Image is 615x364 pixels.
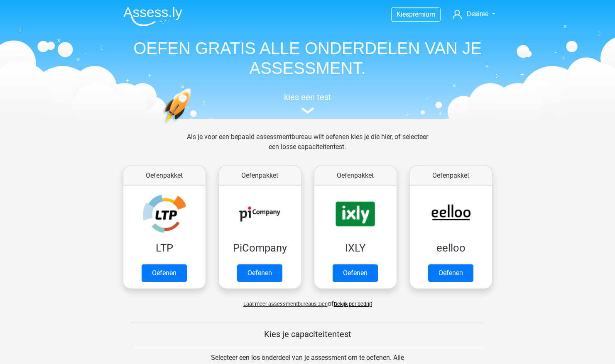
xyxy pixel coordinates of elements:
[334,301,372,307] a: Bekijk per bedrijf
[392,9,440,20] a: Kiespremium
[467,10,488,18] span: Desiree
[409,10,435,18] span: premium
[243,301,328,307] span: Laat meer assessmentbureaus zien
[142,264,187,282] a: Oefenen
[180,132,435,162] div: Als je voor een bepaald assessmentbureau wilt oefenen kies je die hier, of selecteer een losse ca...
[123,7,182,26] img: Assessly
[449,9,498,19] a: Desiree
[333,264,378,282] a: Oefenen
[301,107,314,114] img: assessment
[162,88,223,163] img: oefenen
[117,92,499,102] h5: kies een test
[237,264,282,282] a: Oefenen
[428,264,473,282] a: Oefenen
[130,329,485,339] h5: Kies je capaciteitentest
[117,38,499,78] h1: OEFEN GRATIS ALLE ONDERDELEN VAN JE ASSESSMENT.
[397,10,409,18] span: Kies
[117,292,499,309] div: of
[117,92,499,114] a: kies een test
